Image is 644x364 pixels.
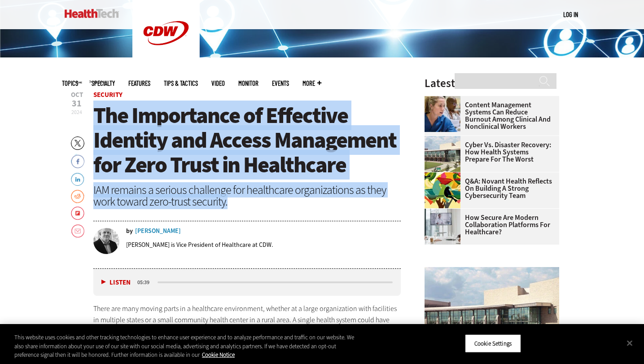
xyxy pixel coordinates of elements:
[202,351,235,359] a: More information about your privacy
[425,141,554,163] a: Cyber vs. Disaster Recovery: How Health Systems Prepare for the Worst
[302,80,321,87] span: More
[101,279,131,286] button: Listen
[93,303,401,360] p: There are many moving parts in a healthcare environment, whether at a large organization with fac...
[425,96,460,132] img: nurses talk in front of desktop computer
[164,80,198,87] a: Tips & Tactics
[465,334,521,353] button: Cookie Settings
[126,241,273,249] p: [PERSON_NAME] is Vice President of Healthcare at CDW.
[563,10,578,19] div: User menu
[92,80,115,87] span: Specialty
[65,9,119,18] img: Home
[425,209,465,216] a: care team speaks with physician over conference call
[425,136,460,172] img: University of Vermont Medical Center’s main campus
[14,333,354,360] div: This website uses cookies and other tracking technologies to enhance user experience and to analy...
[126,228,133,234] span: by
[238,80,258,87] a: MonITor
[425,101,554,130] a: Content Management Systems Can Reduce Burnout Among Clinical and Nonclinical Workers
[425,209,460,245] img: care team speaks with physician over conference call
[211,80,225,87] a: Video
[71,99,83,108] span: 31
[425,214,554,236] a: How Secure Are Modern Collaboration Platforms for Healthcare?
[135,228,181,234] a: [PERSON_NAME]
[93,101,396,180] span: The Importance of Effective Identity and Access Management for Zero Trust in Healthcare
[128,80,150,87] a: Features
[425,178,554,199] a: Q&A: Novant Health Reflects on Building a Strong Cybersecurity Team
[563,10,578,18] a: Log in
[93,228,119,254] img: Mike Grisamore
[71,109,82,116] span: 2024
[272,80,289,87] a: Events
[136,278,156,286] div: duration
[93,269,401,296] div: media player
[62,80,78,87] span: Topics
[425,172,460,208] img: abstract illustration of a tree
[620,333,640,353] button: Close
[71,92,83,98] span: Oct
[132,59,200,69] a: CDW
[425,136,465,143] a: University of Vermont Medical Center’s main campus
[425,78,559,89] h3: Latest Articles
[425,96,465,103] a: nurses talk in front of desktop computer
[425,172,465,180] a: abstract illustration of a tree
[93,184,401,207] div: IAM remains a serious challenge for healthcare organizations as they work toward zero-trust secur...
